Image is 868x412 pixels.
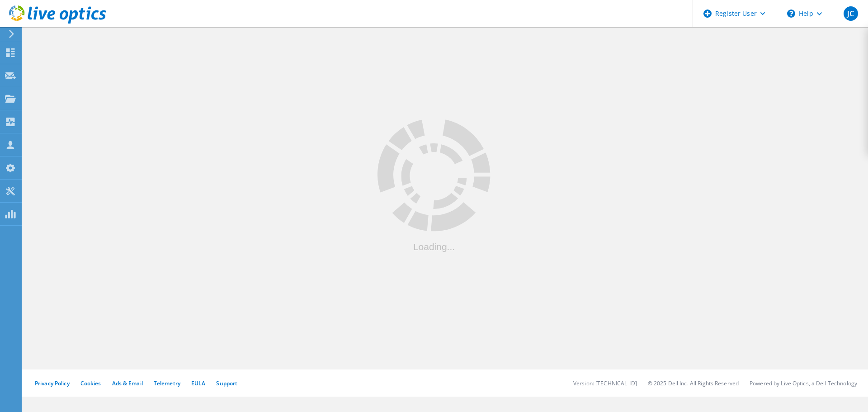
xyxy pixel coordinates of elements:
[648,379,739,387] li: © 2025 Dell Inc. All Rights Reserved
[377,242,491,251] div: Loading...
[80,379,101,387] a: Cookies
[847,10,854,17] span: JC
[216,379,237,387] a: Support
[573,379,637,387] li: Version: [TECHNICAL_ID]
[191,379,205,387] a: EULA
[35,379,70,387] a: Privacy Policy
[112,379,143,387] a: Ads & Email
[787,9,795,18] svg: \n
[750,379,857,387] li: Powered by Live Optics, a Dell Technology
[9,19,106,25] a: Live Optics Dashboard
[154,379,180,387] a: Telemetry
